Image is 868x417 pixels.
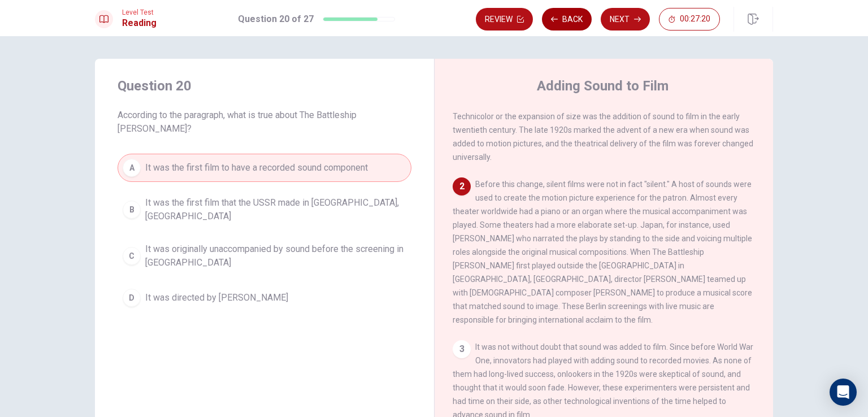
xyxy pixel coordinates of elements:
[542,8,592,31] button: Back
[145,196,406,223] span: It was the first film that the USSR made in [GEOGRAPHIC_DATA], [GEOGRAPHIC_DATA]
[659,8,720,31] button: 00:27:20
[118,191,411,228] button: BIt was the first film that the USSR made in [GEOGRAPHIC_DATA], [GEOGRAPHIC_DATA]
[453,340,471,358] div: 3
[145,291,288,305] span: It was directed by [PERSON_NAME]
[680,15,710,24] span: 00:27:20
[238,12,314,26] h1: Question 20 of 27
[476,8,533,31] button: Review
[145,242,406,270] span: It was originally unaccompanied by sound before the screening in [GEOGRAPHIC_DATA]
[830,379,857,406] div: Open Intercom Messenger
[122,8,157,16] span: Level Test
[118,77,411,95] h4: Question 20
[453,180,752,324] span: Before this change, silent films were not in fact "silent." A host of sounds were used to create ...
[537,77,669,95] h4: Adding Sound to Film
[118,108,411,136] span: According to the paragraph, what is true about The Battleship [PERSON_NAME]?
[123,201,141,219] div: B
[601,8,650,31] button: Next
[118,237,411,275] button: CIt was originally unaccompanied by sound before the screening in [GEOGRAPHIC_DATA]
[123,159,141,177] div: A
[145,161,368,175] span: It was the first film to have a recorded sound component
[118,154,411,182] button: AIt was the first film to have a recorded sound component
[123,289,141,307] div: D
[122,16,157,30] h1: Reading
[118,284,411,312] button: DIt was directed by [PERSON_NAME]
[123,247,141,265] div: C
[453,177,471,196] div: 2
